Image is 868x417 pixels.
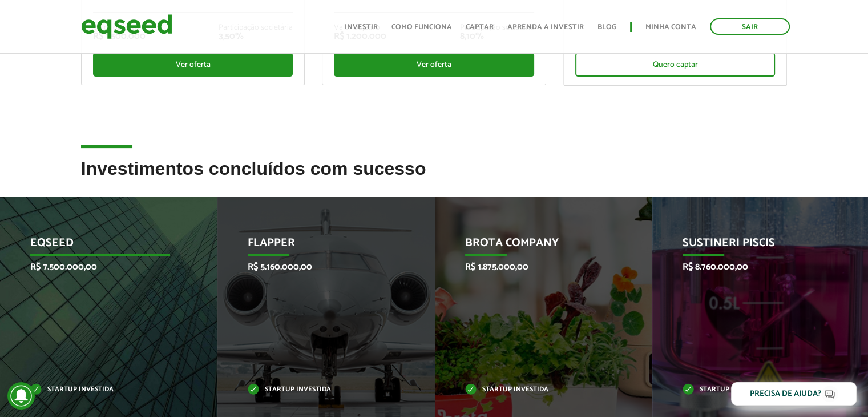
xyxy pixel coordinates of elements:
[30,387,171,393] p: Startup investida
[645,23,696,31] a: Minha conta
[465,387,605,393] p: Startup investida
[575,53,776,77] div: Quero captar
[248,387,388,393] p: Startup investida
[345,23,378,31] a: Investir
[507,23,584,31] a: Aprenda a investir
[81,11,172,42] img: EqSeed
[683,262,823,272] p: R$ 8.760.000,00
[465,262,605,272] p: R$ 1.875.000,00
[30,262,171,272] p: R$ 7.500.000,00
[597,23,616,31] a: Blog
[391,23,452,31] a: Como funciona
[30,236,171,256] p: EqSeed
[93,53,293,77] div: Ver oferta
[683,387,823,393] p: Startup investida
[710,18,790,35] a: Sair
[334,53,534,77] div: Ver oferta
[466,23,494,31] a: Captar
[248,262,388,272] p: R$ 5.160.000,00
[683,236,823,256] p: Sustineri Piscis
[465,236,605,256] p: Brota Company
[81,159,788,196] h2: Investimentos concluídos com sucesso
[248,236,388,256] p: Flapper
